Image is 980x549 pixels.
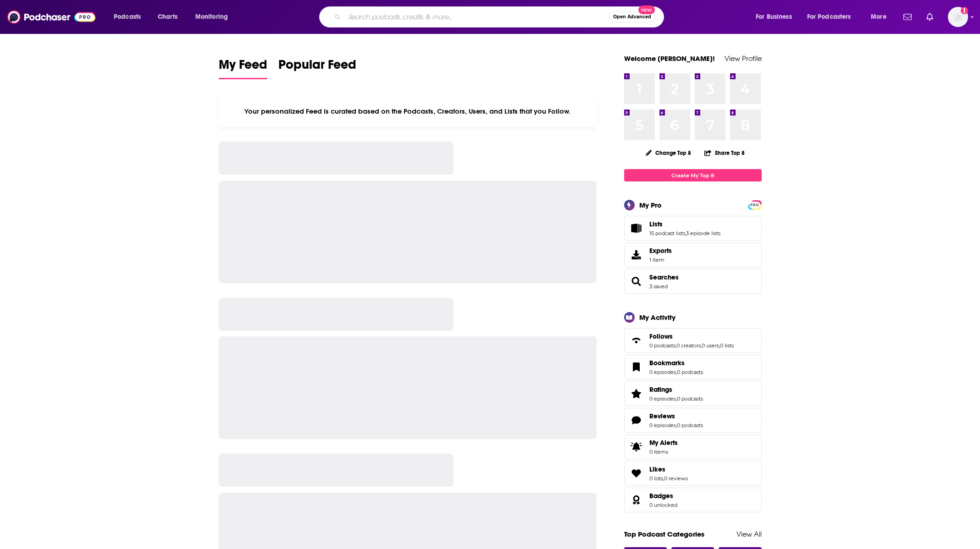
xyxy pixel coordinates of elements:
[152,10,183,24] a: Charts
[702,342,719,349] a: 0 users
[649,465,665,473] span: Likes
[219,57,267,78] span: My Feed
[195,11,228,23] span: Monitoring
[627,414,646,427] a: Reviews
[675,342,676,349] span: ,
[627,494,646,506] a: Badges
[649,220,663,228] span: Lists
[639,313,675,322] div: My Activity
[677,395,703,402] a: 0 podcasts
[961,7,968,14] svg: Add a profile image
[756,11,792,23] span: For Business
[649,257,672,263] span: 1 item
[685,230,686,236] span: ,
[624,408,762,433] span: Reviews
[649,385,672,394] span: Ratings
[114,11,141,23] span: Podcasts
[624,355,762,379] span: Bookmarks
[624,381,762,406] span: Ratings
[627,275,646,288] a: Searches
[704,144,745,162] button: Share Top 8
[649,502,677,508] a: 0 unlocked
[749,202,760,209] span: PRO
[107,10,153,24] button: open menu
[649,273,679,281] a: Searches
[719,342,720,349] span: ,
[624,328,762,353] span: Follows
[677,422,703,428] a: 0 podcasts
[649,422,676,428] a: 0 episodes
[627,222,646,235] a: Lists
[649,385,703,394] a: Ratings
[189,10,240,24] button: open menu
[627,467,646,480] a: Likes
[649,395,676,402] a: 0 episodes
[948,7,968,27] span: Logged in as ZoeJethani
[948,7,968,27] img: User Profile
[649,492,677,500] a: Badges
[624,269,762,294] span: Searches
[649,332,734,340] a: Follows
[624,54,715,63] a: Welcome [PERSON_NAME]!
[649,359,703,367] a: Bookmarks
[219,96,597,127] div: Your personalized Feed is curated based on the Podcasts, Creators, Users, and Lists that you Follow.
[649,332,673,340] span: Follows
[676,422,677,428] span: ,
[676,369,677,375] span: ,
[749,201,760,208] a: PRO
[649,247,672,255] span: Exports
[664,475,688,482] a: 0 reviews
[676,342,701,349] a: 0 creators
[923,9,937,25] a: Show notifications dropdown
[649,439,678,447] span: My Alerts
[640,147,697,159] button: Change Top 8
[627,387,646,400] a: Ratings
[627,334,646,347] a: Follows
[627,248,646,261] span: Exports
[649,342,675,349] a: 0 podcasts
[649,412,675,420] span: Reviews
[328,6,673,27] div: Search podcasts, credits, & more...
[158,11,177,23] span: Charts
[900,9,915,25] a: Show notifications dropdown
[871,11,886,23] span: More
[649,359,685,367] span: Bookmarks
[219,57,267,79] a: My Feed
[624,488,762,512] span: Badges
[649,220,720,228] a: Lists
[701,342,702,349] span: ,
[649,449,678,455] span: 0 items
[686,230,720,236] a: 3 episode lists
[649,492,673,500] span: Badges
[649,475,663,482] a: 0 lists
[344,10,609,24] input: Search podcasts, credits, & more...
[609,11,655,22] button: Open AdvancedNew
[725,54,762,63] a: View Profile
[649,283,668,290] a: 3 saved
[627,361,646,373] a: Bookmarks
[864,10,898,24] button: open menu
[649,230,685,236] a: 15 podcast lists
[807,11,851,23] span: For Podcasters
[624,169,762,181] a: Create My Top 8
[677,369,703,375] a: 0 podcasts
[627,440,646,453] span: My Alerts
[948,7,968,27] button: Show profile menu
[649,369,676,375] a: 0 episodes
[676,395,677,402] span: ,
[639,201,662,209] div: My Pro
[649,412,703,420] a: Reviews
[749,10,803,24] button: open menu
[624,242,762,267] a: Exports
[624,216,762,241] span: Lists
[278,57,356,78] span: Popular Feed
[720,342,734,349] a: 0 lists
[7,8,95,26] a: Podchaser - Follow, Share and Rate Podcasts
[278,57,356,79] a: Popular Feed
[624,461,762,486] span: Likes
[624,434,762,459] a: My Alerts
[613,15,651,19] span: Open Advanced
